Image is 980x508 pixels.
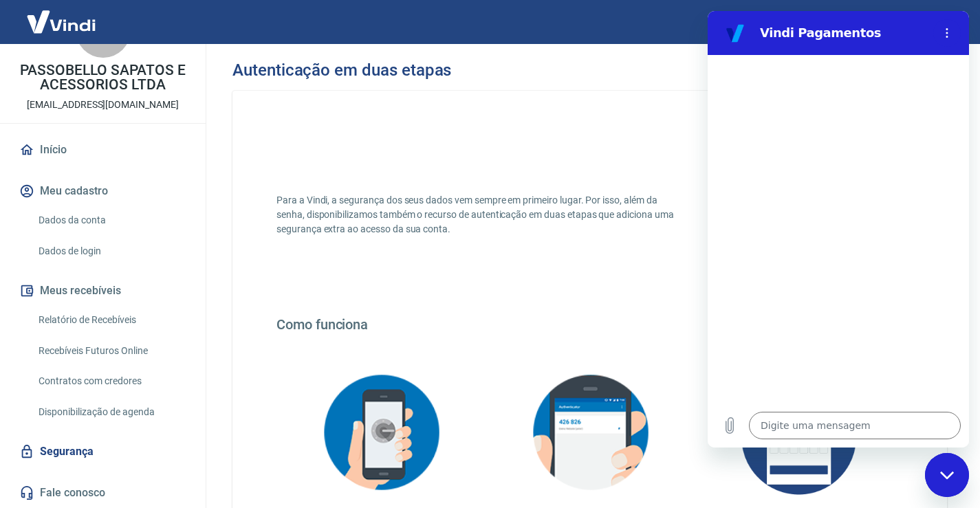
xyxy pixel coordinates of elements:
[17,1,106,43] img: Vindi
[232,60,451,80] h3: Autenticação em duas etapas
[33,367,189,395] a: Contratos com credores
[17,276,189,306] button: Meus recebíveis
[17,437,189,467] a: Segurança
[312,366,450,499] img: explication-mfa2.908d58f25590a47144d3.png
[17,135,189,165] a: Início
[276,193,677,236] p: Para a Vindi, a segurança dos seus dados vem sempre em primeiro lugar. Por isso, além da senha, d...
[11,63,195,92] p: PASSOBELLO SAPATOS E ACESSORIOS LTDA
[17,176,189,206] button: Meu cadastro
[27,98,179,112] p: [EMAIL_ADDRESS][DOMAIN_NAME]
[33,306,189,334] a: Relatório de Recebíveis
[33,206,189,234] a: Dados da conta
[33,237,189,265] a: Dados de login
[33,398,189,426] a: Disponibilização de agenda
[33,337,189,365] a: Recebíveis Futuros Online
[914,10,963,35] button: Sair
[708,11,969,448] iframe: Janela de mensagens
[276,316,903,333] h4: Como funciona
[17,478,189,508] a: Fale conosco
[925,453,969,497] iframe: Botão para abrir a janela de mensagens, conversa em andamento
[521,366,659,499] img: explication-mfa3.c449ef126faf1c3e3bb9.png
